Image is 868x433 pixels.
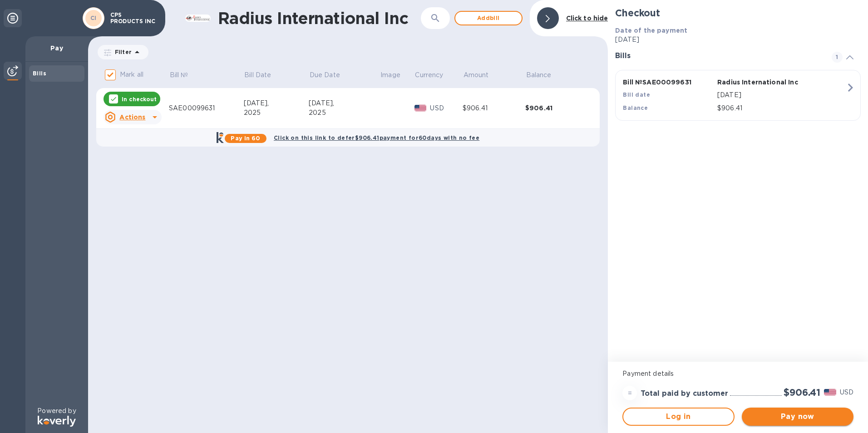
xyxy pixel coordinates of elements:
p: CPS PRODUCTS INC [110,12,156,25]
p: Filter [111,48,132,56]
b: Date of the payment [615,27,687,34]
b: CI [90,15,97,21]
div: $906.41 [463,103,525,113]
img: Logo [38,416,76,427]
img: USD [414,105,427,111]
h2: $906.41 [784,387,820,398]
button: Bill №SAE00099631Radius International IncBill date[DATE]Balance$906.41 [615,70,861,121]
p: In checkout [122,95,157,103]
h2: Checkout [615,7,861,19]
div: [DATE], [309,98,380,108]
u: Actions [119,113,145,121]
span: Pay now [749,411,846,422]
p: Bill № [170,70,188,80]
h1: Radius International Inc [218,9,421,28]
p: USD [430,103,463,113]
div: SAE00099631 [169,103,244,113]
h3: Total paid by customer [641,389,728,398]
p: Mark all [120,70,143,79]
span: Log in [631,411,726,422]
b: Click to hide [566,15,608,22]
p: Image [380,70,400,80]
p: Payment details [622,369,853,379]
img: USD [824,389,836,395]
span: Bill № [170,70,200,80]
button: Addbill [454,11,523,25]
p: Bill № SAE00099631 [623,78,714,87]
b: Pay in 60 [231,135,260,142]
b: Bills [33,70,46,77]
button: Pay now [742,408,853,426]
p: Due Date [310,70,340,80]
p: $906.41 [717,103,846,113]
p: Pay [33,44,81,53]
div: 2025 [244,108,309,118]
button: Log in [622,408,734,426]
p: Powered by [37,406,76,416]
div: 2025 [309,108,380,118]
p: Bill Date [244,70,271,80]
span: Bill Date [244,70,283,80]
div: = [622,386,637,400]
p: Radius International Inc [717,78,808,87]
b: Balance [623,104,648,111]
div: [DATE], [244,98,309,108]
span: Due Date [310,70,352,80]
p: Currency [415,70,443,80]
b: Click on this link to defer $906.41 payment for 60 days with no fee [274,134,479,141]
b: Bill date [623,91,650,98]
span: Add bill [463,13,514,24]
p: [DATE] [615,35,861,44]
p: Amount [464,70,489,80]
span: Amount [464,70,501,80]
div: $906.41 [525,103,588,113]
h3: Bills [615,52,821,60]
p: [DATE] [717,90,846,100]
span: Balance [526,70,563,80]
p: Balance [526,70,552,80]
span: 1 [832,52,843,63]
p: USD [840,388,853,397]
